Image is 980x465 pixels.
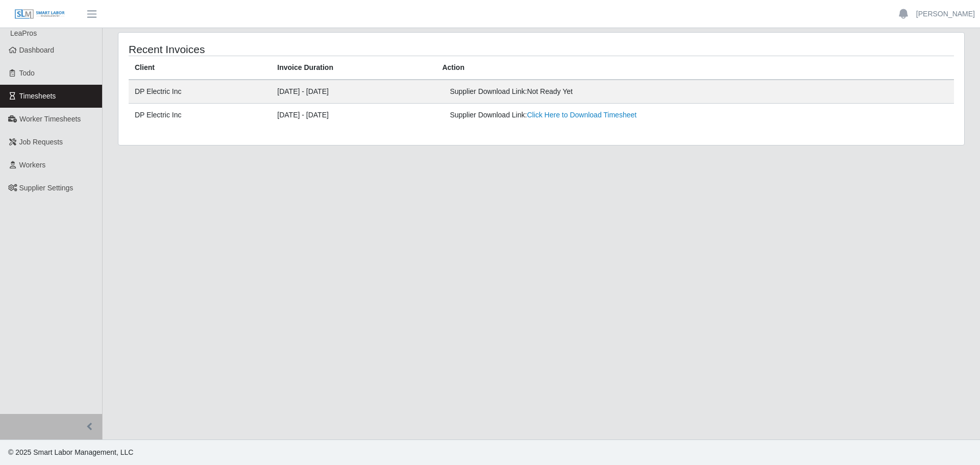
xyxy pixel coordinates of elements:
span: Dashboard [19,46,55,54]
span: Todo [19,69,35,77]
span: LeaPros [10,29,37,37]
th: Invoice Duration [271,56,436,80]
td: [DATE] - [DATE] [271,104,436,127]
td: DP Electric Inc [129,80,271,104]
span: Workers [19,161,46,169]
span: Job Requests [19,138,63,146]
a: Click Here to Download Timesheet [527,111,636,119]
span: Not Ready Yet [527,87,573,95]
div: Supplier Download Link: [450,86,771,97]
td: DP Electric Inc [129,104,271,127]
td: [DATE] - [DATE] [271,80,436,104]
div: Supplier Download Link: [450,110,771,120]
span: Worker Timesheets [19,115,81,123]
h4: Recent Invoices [129,43,463,56]
span: © 2025 Smart Labor Management, LLC [8,448,133,456]
img: SLM Logo [14,9,65,20]
span: Timesheets [19,92,56,100]
th: Action [436,56,954,80]
span: Supplier Settings [19,184,73,192]
th: Client [129,56,271,80]
a: [PERSON_NAME] [916,9,975,19]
